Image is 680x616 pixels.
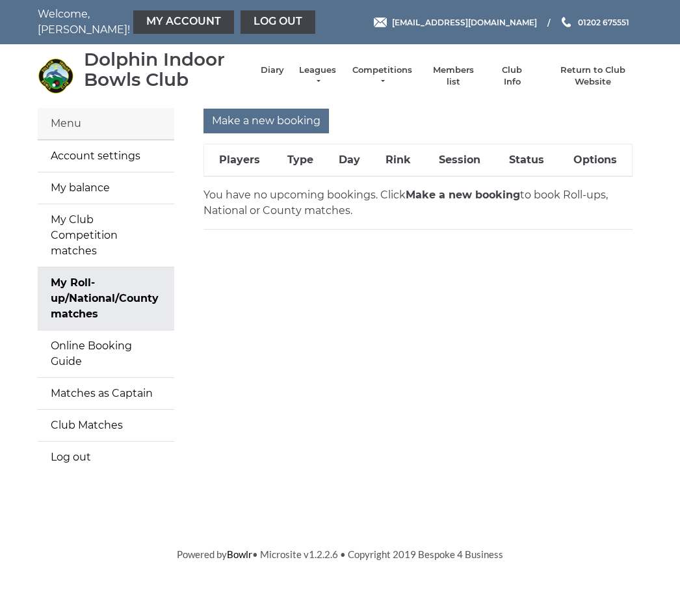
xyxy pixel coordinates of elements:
[38,58,73,94] img: Dolphin Indoor Bowls Club
[38,172,174,204] a: My balance
[544,64,642,88] a: Return to Club Website
[84,49,248,90] div: Dolphin Indoor Bowls Club
[495,144,558,176] th: Status
[177,548,503,560] span: Powered by • Microsite v1.2.2.6 • Copyright 2019 Bespoke 4 Business
[38,410,174,441] a: Club Matches
[578,17,629,27] span: 01202 675551
[38,378,174,409] a: Matches as Captain
[38,204,174,267] a: My Club Competition matches
[38,141,174,172] a: Account settings
[374,16,537,29] a: Email [EMAIL_ADDRESS][DOMAIN_NAME]
[424,144,495,176] th: Session
[38,442,174,473] a: Log out
[133,10,234,34] a: My Account
[297,64,338,88] a: Leagues
[392,17,537,27] span: [EMAIL_ADDRESS][DOMAIN_NAME]
[38,267,174,330] a: My Roll-up/National/County matches
[373,144,423,176] th: Rink
[38,7,278,38] nav: Welcome, [PERSON_NAME]!
[227,548,252,560] a: Bowlr
[38,108,174,140] div: Menu
[406,189,520,201] strong: Make a new booking
[351,64,413,88] a: Competitions
[562,17,571,27] img: Phone us
[261,64,284,76] a: Diary
[203,109,329,133] input: Make a new booking
[326,144,373,176] th: Day
[275,144,327,176] th: Type
[374,18,387,27] img: Email
[203,187,633,219] p: You have no upcoming bookings. Click to book Roll-ups, National or County matches.
[38,330,174,377] a: Online Booking Guide
[558,144,632,176] th: Options
[241,10,315,34] a: Log out
[493,64,531,88] a: Club Info
[426,64,480,88] a: Members list
[560,16,629,29] a: Phone us 01202 675551
[204,144,275,176] th: Players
